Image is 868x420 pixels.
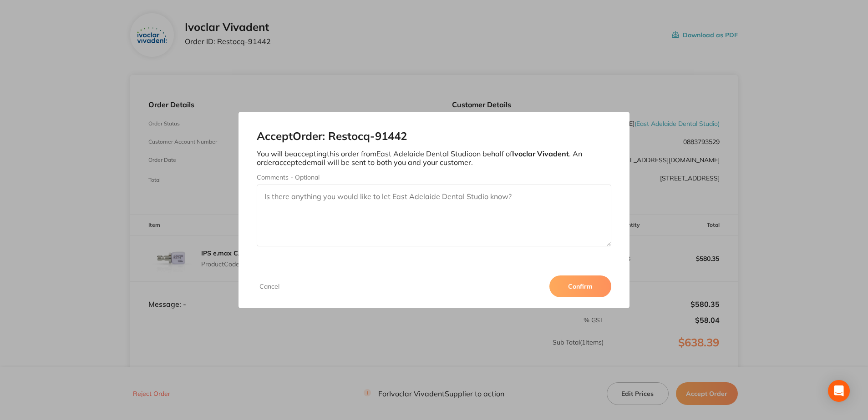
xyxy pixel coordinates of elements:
b: Ivoclar Vivadent [512,149,569,158]
button: Confirm [549,275,611,297]
p: You will be accepting this order from East Adelaide Dental Studio on behalf of . An order accepte... [257,150,611,166]
h2: Accept Order: Restocq- 91442 [257,130,611,143]
button: Cancel [257,282,282,290]
label: Comments - Optional [257,174,611,181]
div: Open Intercom Messenger [828,380,850,402]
